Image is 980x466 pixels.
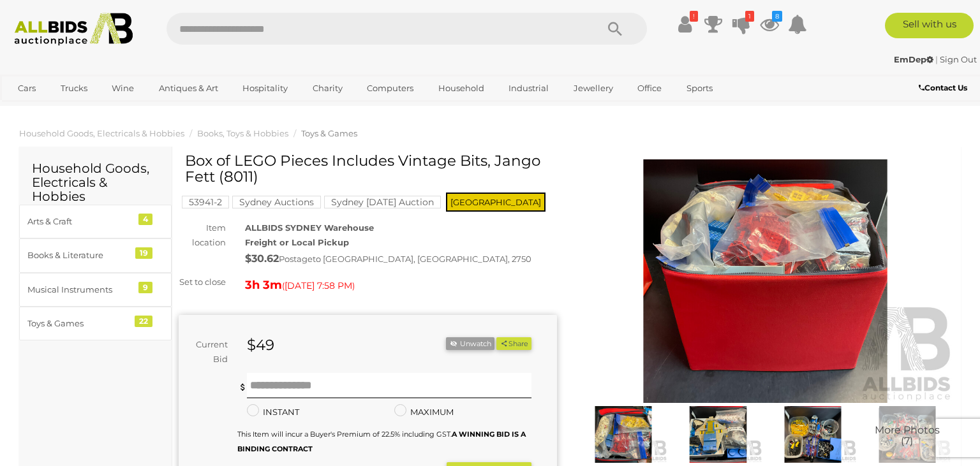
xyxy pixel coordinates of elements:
[19,238,172,272] a: Books & Literature 19
[894,54,935,64] a: EmDep
[52,78,96,99] a: Trucks
[732,13,751,36] a: 1
[313,254,531,264] span: to [GEOGRAPHIC_DATA], [GEOGRAPHIC_DATA], 2750
[151,78,226,99] a: Antiques & Art
[894,54,933,64] strong: EmDep
[245,237,349,247] strong: Freight or Local Pickup
[324,197,441,207] a: Sydney [DATE] Auction
[245,222,374,233] strong: ALLBIDS SYDNEY Warehouse
[919,83,967,92] b: Contact Us
[169,221,235,251] div: Item location
[359,78,422,99] a: Computers
[690,11,698,22] i: !
[138,214,152,225] div: 4
[10,78,44,99] a: Cars
[19,205,172,238] a: Arts & Craft 4
[27,316,133,331] div: Toys & Games
[863,406,951,463] img: Box of LEGO Pieces Includes Vintage Bits, Jango Fett (8011)
[760,13,779,36] a: 8
[935,54,938,64] span: |
[8,13,140,46] img: Allbids.com.au
[232,196,321,208] mark: Sydney Auctions
[496,337,531,351] button: Share
[234,78,296,99] a: Hospitality
[430,78,493,99] a: Household
[324,196,441,208] mark: Sydney [DATE] Auction
[245,250,557,268] div: Postage
[446,193,546,212] span: [GEOGRAPHIC_DATA]
[19,273,172,307] a: Musical Instruments 9
[285,280,352,291] span: [DATE] 7:58 PM
[579,406,667,463] img: Box of LEGO Pieces Includes Vintage Bits, Jango Fett (8011)
[772,11,782,22] i: 8
[919,81,970,95] a: Contact Us
[232,197,321,207] a: Sydney Auctions
[446,337,494,351] button: Unwatch
[182,197,229,207] a: 53941-2
[301,128,357,138] a: Toys & Games
[237,430,526,453] small: This Item will incur a Buyer's Premium of 22.5% including GST.
[885,13,974,38] a: Sell with us
[940,54,977,64] a: Sign Out
[185,153,554,186] h1: Box of LEGO Pieces Includes Vintage Bits, Jango Fett (8011)
[19,307,172,340] a: Toys & Games 22
[863,406,951,463] a: More Photos(7)
[10,99,117,120] a: [GEOGRAPHIC_DATA]
[245,278,282,292] strong: 3h 3m
[247,405,299,419] label: INSTANT
[179,337,237,367] div: Current Bid
[875,425,940,447] span: More Photos (7)
[135,316,152,327] div: 22
[500,78,557,99] a: Industrial
[446,337,494,351] li: Unwatch this item
[19,128,184,138] a: Household Goods, Electricals & Hobbies
[745,11,754,22] i: 1
[169,275,235,289] div: Set to close
[138,282,152,293] div: 9
[27,282,133,297] div: Musical Instruments
[32,161,159,203] h2: Household Goods, Electricals & Hobbies
[247,336,274,354] strong: $49
[103,78,142,99] a: Wine
[576,159,954,403] img: Box of LEGO Pieces Includes Vintage Bits, Jango Fett (8011)
[27,214,133,229] div: Arts & Craft
[565,78,621,99] a: Jewellery
[245,252,279,265] strong: $30.62
[769,406,857,463] img: Box of LEGO Pieces Includes Vintage Bits, Jango Fett (8011)
[197,128,288,138] a: Books, Toys & Hobbies
[304,78,351,99] a: Charity
[27,248,133,263] div: Books & Literature
[135,247,152,259] div: 19
[676,13,695,36] a: !
[583,13,647,45] button: Search
[674,406,762,463] img: Box of LEGO Pieces Includes Vintage Bits, Jango Fett (8011)
[678,78,721,99] a: Sports
[394,405,454,419] label: MAXIMUM
[629,78,670,99] a: Office
[182,196,229,208] mark: 53941-2
[282,280,355,291] span: ( )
